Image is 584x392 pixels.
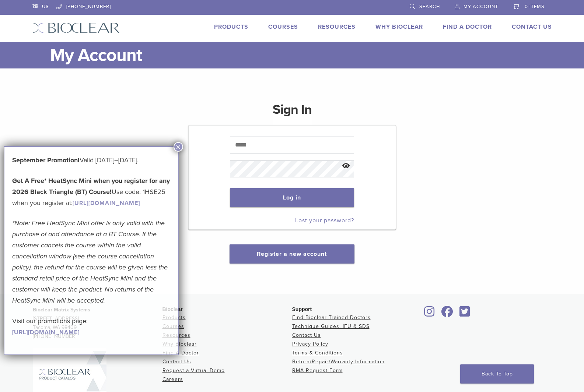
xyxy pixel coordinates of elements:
button: Register a new account [230,244,354,264]
h1: My Account [50,42,552,68]
button: Show password [338,157,354,176]
a: Terms & Conditions [292,350,343,356]
a: Find A Doctor [443,23,492,31]
a: Contact Us [512,23,552,31]
a: Bioclear [422,310,437,318]
a: Lost your password? [295,217,354,224]
a: Products [214,23,248,31]
a: Why Bioclear [375,23,423,31]
a: Bioclear [457,310,473,318]
a: [URL][DOMAIN_NAME] [73,199,140,207]
a: Courses [268,23,298,31]
button: Close [174,142,183,152]
a: Careers [162,376,183,382]
a: Back To Top [460,364,534,384]
span: Bioclear [162,306,183,312]
a: Contact Us [162,359,191,365]
span: My Account [464,4,498,10]
a: Request a Virtual Demo [162,367,225,374]
a: Technique Guides, IFU & SDS [292,323,370,329]
b: September Promotion! [12,156,80,164]
a: Return/Repair/Warranty Information [292,359,385,365]
a: Find A Doctor [162,350,199,356]
p: Valid [DATE]–[DATE]. [12,155,171,166]
h1: Sign In [273,101,312,124]
a: Resources [318,23,356,31]
a: Bioclear [439,310,456,318]
a: [URL][DOMAIN_NAME] [12,329,80,336]
strong: Get A Free* HeatSync Mini when you register for any 2026 Black Triangle (BT) Course! [12,177,170,196]
em: *Note: Free HeatSync Mini offer is only valid with the purchase of and attendance at a BT Course.... [12,219,168,304]
a: Find Bioclear Trained Doctors [292,314,371,321]
span: 0 items [525,4,545,10]
p: Visit our promotions page: [12,315,171,338]
a: Privacy Policy [292,341,328,347]
p: Use code: 1HSE25 when you register at: [12,175,171,208]
button: Log in [230,188,354,207]
a: RMA Request Form [292,367,343,374]
span: Support [292,306,312,312]
span: Search [419,4,440,10]
a: Register a new account [257,250,327,258]
a: Why Bioclear [162,341,197,347]
img: Bioclear [32,22,120,33]
a: Contact Us [292,332,321,338]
